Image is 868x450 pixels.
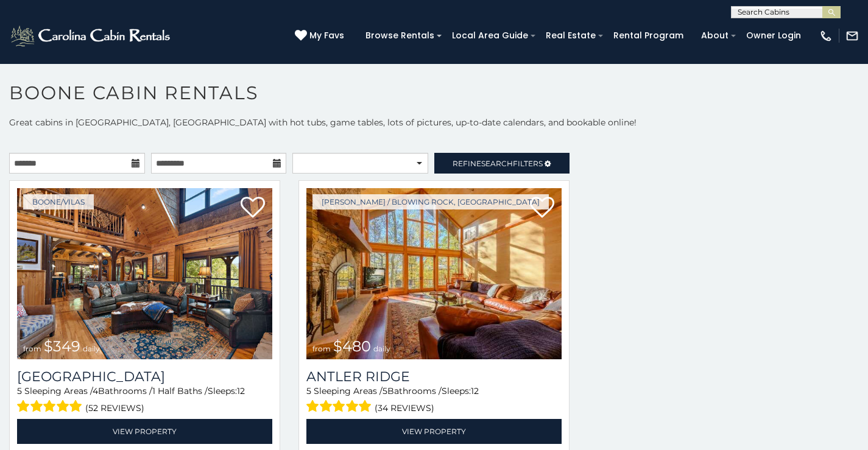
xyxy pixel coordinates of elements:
[44,337,80,355] span: $349
[9,24,174,48] img: White-1-2.png
[845,29,859,43] img: mail-regular-white.png
[237,385,245,396] span: 12
[17,368,272,385] a: [GEOGRAPHIC_DATA]
[241,195,265,221] a: Add to favorites
[17,188,272,359] img: 1759438208_thumbnail.jpeg
[695,26,735,45] a: About
[481,159,513,168] span: Search
[740,26,807,45] a: Owner Login
[306,188,562,359] img: 1714397585_thumbnail.jpeg
[471,385,479,396] span: 12
[359,26,440,45] a: Browse Rentals
[17,385,22,396] span: 5
[17,419,272,444] a: View Property
[17,368,272,385] h3: Diamond Creek Lodge
[17,188,272,359] a: from $349 daily
[152,385,208,396] span: 1 Half Baths /
[819,29,833,43] img: phone-regular-white.png
[93,385,98,396] span: 4
[309,29,344,42] span: My Favs
[306,368,562,385] a: Antler Ridge
[333,337,371,355] span: $480
[295,29,347,43] a: My Favs
[453,159,543,168] span: Refine Filters
[607,26,690,45] a: Rental Program
[383,385,387,396] span: 5
[312,344,331,353] span: from
[540,26,602,45] a: Real Estate
[312,194,549,209] a: [PERSON_NAME] / Blowing Rock, [GEOGRAPHIC_DATA]
[306,385,562,416] div: Sleeping Areas / Bathrooms / Sleeps:
[306,188,562,359] a: from $480 daily
[446,26,534,45] a: Local Area Guide
[17,385,272,416] div: Sleeping Areas / Bathrooms / Sleeps:
[23,194,94,209] a: Boone/Vilas
[85,400,144,416] span: (52 reviews)
[83,344,100,353] span: daily
[306,419,562,444] a: View Property
[23,344,41,353] span: from
[306,385,311,396] span: 5
[373,344,390,353] span: daily
[434,153,570,174] a: RefineSearchFilters
[375,400,434,416] span: (34 reviews)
